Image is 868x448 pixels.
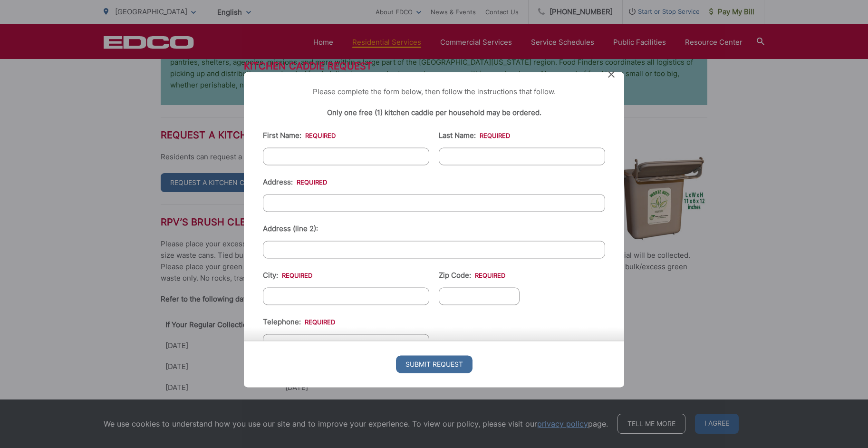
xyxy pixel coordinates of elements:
label: Zip Code: [439,271,505,280]
label: First Name: [263,131,336,140]
input: Submit Request [396,356,473,373]
h3: Kitchen Caddie Request [244,60,624,72]
label: Last Name: [439,131,510,140]
strong: Only one free (1) kitchen caddie per household may be ordered. [327,108,541,117]
label: Address: [263,178,327,186]
label: Telephone: [263,318,335,326]
label: Address (line 2): [263,224,318,233]
label: City: [263,271,312,280]
p: Please complete the form below, then follow the instructions that follow. [263,86,605,97]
